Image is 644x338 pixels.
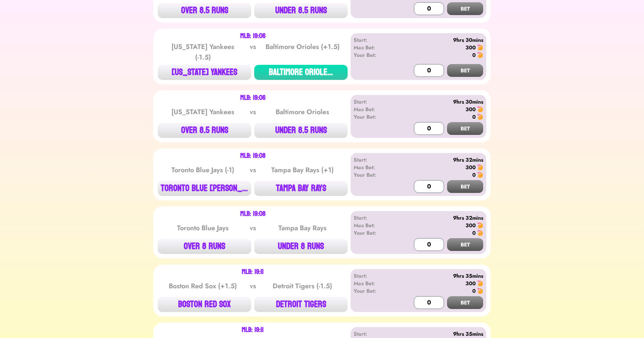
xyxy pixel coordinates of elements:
[264,41,340,63] div: Baltimore Orioles (+1.5)
[472,171,476,179] div: 0
[354,98,397,106] div: Start:
[158,239,251,254] button: OVER 8 RUNS
[158,297,251,312] button: BOSTON RED SOX
[165,165,241,175] div: Toronto Blue Jays (-1)
[477,106,483,112] img: 🍤
[397,272,483,280] div: 9hrs 35mins
[477,114,483,120] img: 🍤
[354,287,397,295] div: Your Bet:
[158,123,251,138] button: OVER 8.5 RUNS
[465,280,476,287] div: 300
[477,164,483,170] img: 🍤
[354,229,397,237] div: Your Bet:
[158,181,251,196] button: TORONTO BLUE [PERSON_NAME]...
[354,44,397,51] div: Max Bet:
[397,98,483,106] div: 9hrs 30mins
[254,123,348,138] button: UNDER 8.5 RUNS
[397,330,483,338] div: 9hrs 35mins
[465,44,476,51] div: 300
[354,51,397,59] div: Your Bet:
[248,107,258,117] div: vs
[264,165,340,175] div: Tampa Bay Rays (+1)
[397,214,483,222] div: 9hrs 32mins
[158,65,251,80] button: [US_STATE] YANKEES
[354,164,397,171] div: Max Bet:
[248,165,258,175] div: vs
[254,297,348,312] button: DETROIT TIGERS
[472,287,476,295] div: 0
[248,41,258,63] div: vs
[158,3,251,18] button: OVER 8.5 RUNS
[248,223,258,233] div: vs
[477,230,483,236] img: 🍤
[165,223,241,233] div: Toronto Blue Jays
[354,222,397,229] div: Max Bet:
[165,107,241,117] div: [US_STATE] Yankees
[254,3,348,18] button: UNDER 8.5 RUNS
[447,296,483,309] button: BET
[240,33,266,39] div: MLB: 19:06
[354,330,397,338] div: Start:
[354,272,397,280] div: Start:
[264,281,340,291] div: Detroit Tigers (-1.5)
[248,281,258,291] div: vs
[447,238,483,251] button: BET
[165,41,241,63] div: [US_STATE] Yankees (-1.5)
[465,106,476,113] div: 300
[242,327,264,333] div: MLB: 19:11
[240,153,266,159] div: MLB: 19:08
[264,107,340,117] div: Baltimore Orioles
[477,44,483,50] img: 🍤
[465,222,476,229] div: 300
[254,181,348,196] button: TAMPA BAY RAYS
[477,280,483,286] img: 🍤
[264,223,340,233] div: Tampa Bay Rays
[397,36,483,44] div: 9hrs 30mins
[240,211,266,217] div: MLB: 19:08
[447,64,483,77] button: BET
[354,113,397,121] div: Your Bet:
[354,214,397,222] div: Start:
[254,65,348,80] button: BALTIMORE ORIOLE...
[354,106,397,113] div: Max Bet:
[242,269,264,275] div: MLB: 19:11
[477,172,483,178] img: 🍤
[354,156,397,164] div: Start:
[240,95,266,101] div: MLB: 19:06
[354,171,397,179] div: Your Bet:
[465,164,476,171] div: 300
[447,122,483,135] button: BET
[254,239,348,254] button: UNDER 8 RUNS
[472,229,476,237] div: 0
[472,113,476,121] div: 0
[477,288,483,294] img: 🍤
[447,2,483,15] button: BET
[165,281,241,291] div: Boston Red Sox (+1.5)
[447,180,483,193] button: BET
[397,156,483,164] div: 9hrs 32mins
[472,51,476,59] div: 0
[354,36,397,44] div: Start:
[477,52,483,58] img: 🍤
[354,280,397,287] div: Max Bet:
[477,222,483,228] img: 🍤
